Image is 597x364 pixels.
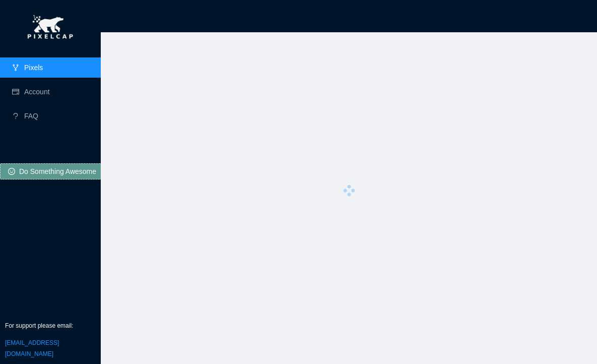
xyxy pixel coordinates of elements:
[5,339,59,357] a: [EMAIL_ADDRESS][DOMAIN_NAME]
[24,88,50,96] a: Account
[8,168,15,176] span: smile
[5,321,96,331] p: For support please email:
[21,10,80,45] img: pixel-cap.png
[24,64,43,72] a: Pixels
[24,112,38,120] a: FAQ
[19,166,96,177] span: Do Something Awesome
